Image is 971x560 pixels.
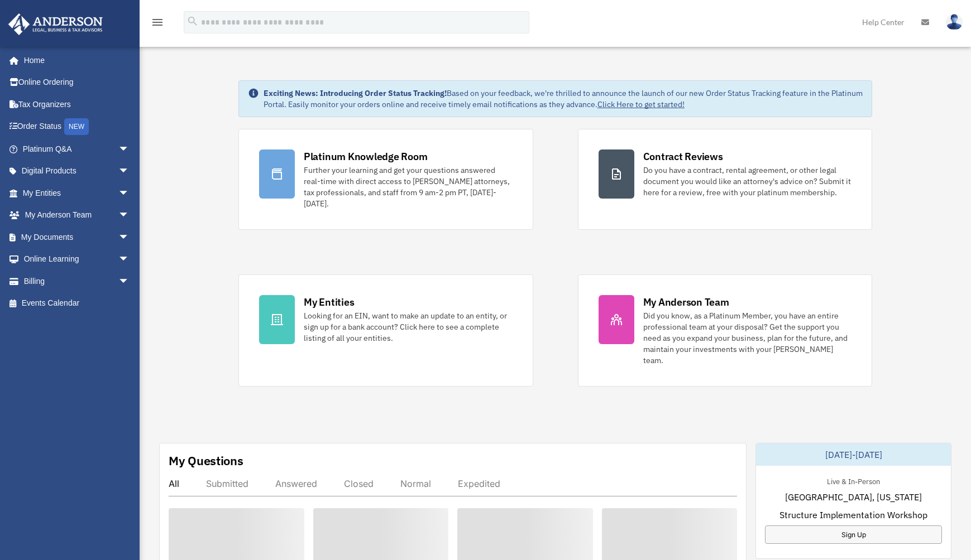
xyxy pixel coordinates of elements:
a: Order StatusNEW [8,115,146,138]
i: search [186,15,199,27]
a: Online Ordering [8,71,146,94]
a: Platinum Knowledge Room Further your learning and get your questions answered real-time with dire... [238,129,533,230]
div: Submitted [206,478,248,489]
img: Anderson Advisors Platinum Portal [5,13,106,35]
a: Sign Up [765,525,942,544]
span: arrow_drop_down [118,226,141,249]
div: NEW [64,118,89,135]
strong: Exciting News: Introducing Order Status Tracking! [264,88,447,98]
img: User Pic [946,14,963,30]
a: Contract Reviews Do you have a contract, rental agreement, or other legal document you would like... [578,129,873,230]
span: arrow_drop_down [118,182,141,205]
a: Click Here to get started! [597,99,685,109]
div: My Anderson Team [643,295,729,309]
a: Digital Productsarrow_drop_down [8,160,146,182]
span: arrow_drop_down [118,204,141,227]
div: My Questions [169,452,243,469]
a: Billingarrow_drop_down [8,270,146,292]
span: arrow_drop_down [118,160,141,183]
div: Expedited [458,478,500,489]
span: arrow_drop_down [118,248,141,271]
div: Platinum Knowledge Room [304,149,428,163]
a: Events Calendar [8,292,146,315]
span: Structure Implementation Workshop [779,508,927,522]
div: Based on your feedback, we're thrilled to announce the launch of our new Order Status Tracking fe... [264,88,863,110]
div: Normal [400,478,431,489]
a: My Documentsarrow_drop_down [8,226,146,248]
a: My Entitiesarrow_drop_down [8,182,146,204]
div: Did you know, as a Platinum Member, you have an entire professional team at your disposal? Get th... [643,310,852,366]
span: arrow_drop_down [118,270,141,293]
a: My Anderson Team Did you know, as a Platinum Member, you have an entire professional team at your... [578,274,873,387]
a: Home [8,49,141,71]
div: [DATE]-[DATE] [756,443,951,466]
a: Tax Organizers [8,93,146,115]
div: Closed [344,478,374,489]
a: My Entities Looking for an EIN, want to make an update to an entity, or sign up for a bank accoun... [238,274,533,387]
div: Further your learning and get your questions answered real-time with direct access to [PERSON_NAM... [304,165,513,209]
div: Looking for an EIN, want to make an update to an entity, or sign up for a bank account? Click her... [304,310,513,344]
div: Contract Reviews [643,149,723,163]
a: My Anderson Teamarrow_drop_down [8,204,146,226]
div: Answered [275,478,317,489]
div: All [169,478,179,489]
div: My Entities [304,295,354,309]
div: Do you have a contract, rental agreement, or other legal document you would like an attorney's ad... [643,165,852,198]
div: Live & In-Person [818,475,889,486]
span: [GEOGRAPHIC_DATA], [US_STATE] [785,490,922,504]
span: arrow_drop_down [118,138,141,161]
a: menu [151,20,164,29]
a: Platinum Q&Aarrow_drop_down [8,138,146,160]
i: menu [151,16,164,29]
a: Online Learningarrow_drop_down [8,248,146,271]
